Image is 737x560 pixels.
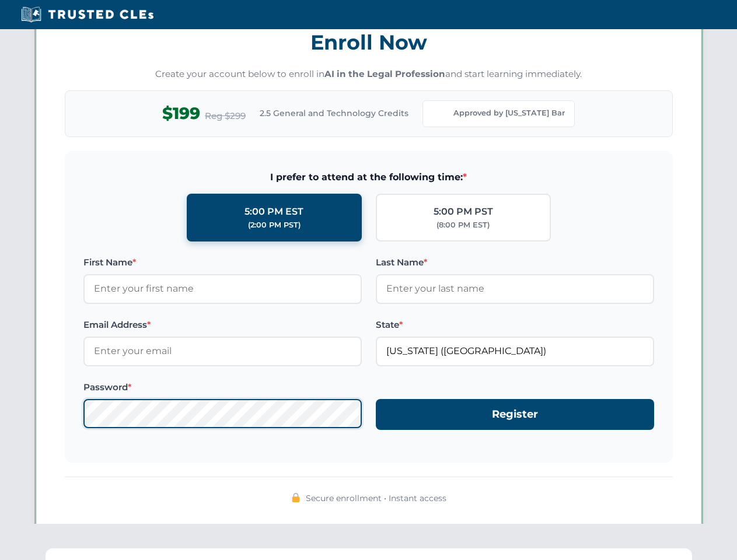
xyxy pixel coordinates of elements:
span: Secure enrollment • Instant access [306,492,446,505]
div: (8:00 PM EST) [436,219,490,231]
span: I prefer to attend at the following time: [83,170,654,185]
div: 5:00 PM EST [244,204,303,219]
label: Last Name [376,256,654,269]
p: Create your account below to enroll in and start learning immediately. [65,68,673,81]
label: First Name [83,256,362,269]
input: Enter your email [83,337,362,366]
span: 2.5 General and Technology Credits [260,107,408,120]
button: Register [376,399,654,430]
h3: Enroll Now [65,24,673,61]
span: Reg $299 [205,109,246,123]
div: 5:00 PM PST [434,204,493,219]
span: Approved by [US_STATE] Bar [453,107,565,119]
img: 🔒 [291,493,301,502]
input: Enter your first name [83,274,362,303]
label: Password [83,380,362,394]
label: State [376,318,654,332]
img: Florida Bar [432,106,449,122]
div: (2:00 PM PST) [248,219,301,231]
input: Enter your last name [376,274,654,303]
label: Email Address [83,318,362,332]
strong: AI in the Legal Profession [324,68,445,79]
span: $199 [162,100,200,127]
input: Florida (FL) [376,337,654,366]
img: Trusted CLEs [18,6,157,23]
